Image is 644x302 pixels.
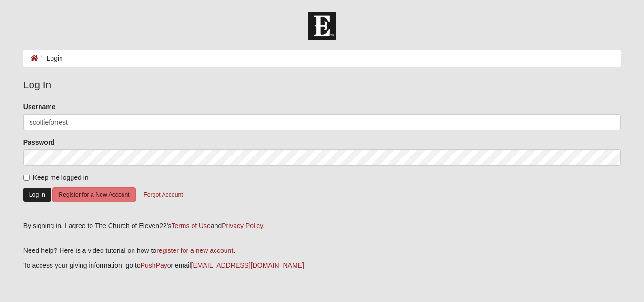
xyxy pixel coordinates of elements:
[33,174,89,181] span: Keep me logged in
[23,246,621,256] p: Need help? Here is a video tutorial on how to .
[308,12,336,40] img: Church of Eleven22 Logo
[38,53,63,63] li: Login
[141,261,167,269] a: PushPay
[171,222,210,229] a: Terms of Use
[137,187,189,202] button: Forgot Account
[222,222,263,229] a: Privacy Policy
[23,102,56,112] label: Username
[52,187,135,202] button: Register for a New Account
[23,260,621,271] p: To access your giving information, go to or email
[23,77,621,93] legend: Log In
[156,247,233,254] a: register for a new account
[191,261,304,269] a: [EMAIL_ADDRESS][DOMAIN_NAME]
[23,175,30,181] input: Keep me logged in
[23,137,55,147] label: Password
[23,221,621,231] div: By signing in, I agree to The Church of Eleven22's and .
[23,188,51,202] button: Log In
